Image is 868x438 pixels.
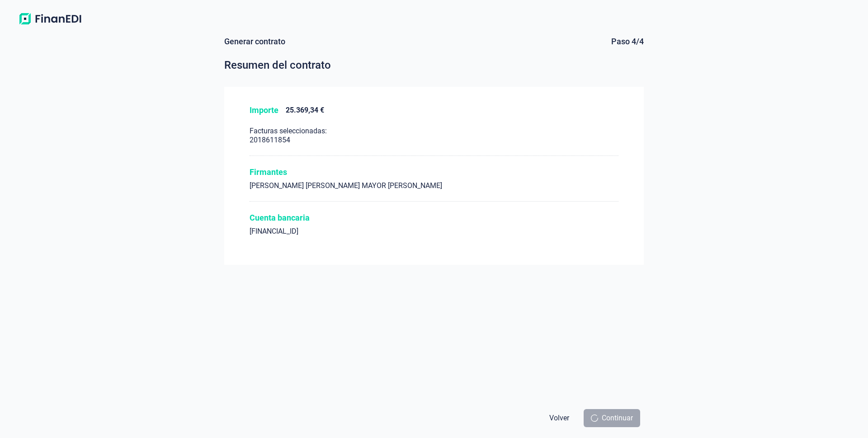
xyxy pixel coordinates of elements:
[224,36,285,47] div: Generar contrato
[250,127,618,136] div: Facturas seleccionadas:
[250,227,618,236] div: [FINANCIAL_ID]
[286,106,324,115] div: 25.369,34 €
[611,36,644,47] div: Paso 4/4
[250,105,278,116] div: Importe
[250,181,618,190] div: [PERSON_NAME] [PERSON_NAME] MAYOR [PERSON_NAME]
[224,58,644,72] div: Resumen del contrato
[549,413,569,424] span: Volver
[250,167,618,178] div: Firmantes
[14,11,86,27] img: Logo de aplicación
[250,136,618,145] div: 2018611854
[542,409,576,427] button: Volver
[250,212,618,223] div: Cuenta bancaria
